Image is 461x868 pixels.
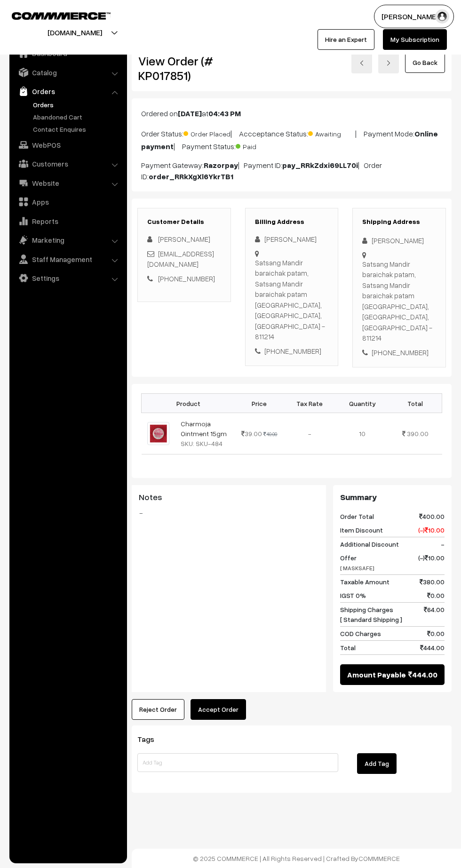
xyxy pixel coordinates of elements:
span: Tags [137,734,166,744]
td: - [283,413,336,454]
span: 390.00 [407,430,429,438]
a: Go Back [405,52,445,73]
span: Additional Discount [340,539,399,549]
div: Satsang Mandir baraichak patam, Satsang Mandir baraichak patam [GEOGRAPHIC_DATA], [GEOGRAPHIC_DAT... [255,257,329,342]
span: Order Total [340,511,374,521]
span: Awaiting [308,127,355,139]
button: [DOMAIN_NAME] [15,21,135,44]
button: Add Tag [357,753,397,774]
a: Charmoja Ointment 15gm [181,420,227,438]
span: COD Charges [340,629,381,638]
h3: Customer Details [147,218,221,226]
img: user [435,9,449,24]
span: Item Discount [340,525,383,535]
a: Contact Enquires [31,124,124,134]
th: Total [389,394,442,413]
footer: © 2025 COMMMERCE | All Rights Reserved | Crafted By [132,849,461,868]
a: Customers [12,155,124,172]
blockquote: - [139,507,319,518]
button: Reject Order [132,699,184,720]
button: [PERSON_NAME] [374,5,454,28]
a: COMMMERCE [12,9,94,21]
th: Price [236,394,283,413]
div: [PHONE_NUMBER] [255,346,329,357]
b: order_RRkXgXl6YkrTB1 [149,172,233,181]
a: Orders [31,100,124,110]
span: Total [340,643,356,653]
h3: Billing Address [255,218,329,226]
div: [PHONE_NUMBER] [362,347,436,358]
p: Order Status: | Accceptance Status: | Payment Mode: | Payment Status: [141,127,442,152]
b: [DATE] [178,109,202,118]
b: pay_RRkZdxi69LL70i [282,160,358,170]
div: SKU: SKU-484 [181,438,230,448]
span: Paid [236,139,283,151]
h3: Notes [139,492,319,502]
span: - [441,539,445,549]
span: IGST 0% [340,590,366,600]
a: COMMMERCE [358,854,400,862]
input: Add Tag [137,753,338,772]
span: [ MASKSAFE] [340,565,374,572]
a: Settings [12,270,124,287]
img: right-arrow.png [386,60,391,66]
button: Accept Order [191,699,246,720]
span: 64.00 [424,605,445,624]
a: My Subscription [383,29,447,50]
span: 380.00 [420,577,445,587]
span: (-) 10.00 [418,525,445,535]
span: 10 [359,430,366,438]
h3: Shipping Address [362,218,436,226]
a: Orders [12,83,124,100]
span: 39.00 [241,430,262,438]
span: 444.00 [408,669,437,680]
a: [PHONE_NUMBER] [158,274,215,283]
span: Offer [340,553,374,573]
b: Razorpay [204,160,238,170]
span: [PERSON_NAME] [158,235,210,243]
a: Catalog [12,64,124,81]
p: Payment Gateway: | Payment ID: | Order ID: [141,159,442,182]
span: 400.00 [419,511,445,521]
span: Order Placed [183,127,230,139]
strike: 40.00 [263,431,277,437]
img: left-arrow.png [359,60,365,66]
h3: Summary [340,492,445,502]
th: Tax Rate [283,394,336,413]
a: Marketing [12,231,124,248]
span: 0.00 [427,590,445,600]
span: 444.00 [420,643,445,653]
a: WebPOS [12,136,124,153]
span: (-) 10.00 [418,553,445,573]
div: Satsang Mandir baraichak patam, Satsang Mandir baraichak patam [GEOGRAPHIC_DATA], [GEOGRAPHIC_DAT... [362,259,436,343]
a: Apps [12,193,124,210]
span: Taxable Amount [340,577,389,587]
div: [PERSON_NAME] [362,235,436,246]
a: [EMAIL_ADDRESS][DOMAIN_NAME] [147,249,214,269]
a: Reports [12,213,124,230]
p: Ordered on at [141,108,442,119]
div: [PERSON_NAME] [255,234,329,245]
b: 04:43 PM [208,109,241,118]
h2: View Order (# KP017851) [138,54,231,83]
img: CHARMOJA.jpg [147,422,169,445]
img: COMMMERCE [12,12,111,19]
th: Quantity [336,394,389,413]
a: Website [12,175,124,191]
span: Shipping Charges [ Standard Shipping ] [340,605,402,624]
th: Product [142,394,236,413]
span: Amount Payable [347,669,406,680]
span: 0.00 [427,629,445,638]
a: Hire an Expert [318,29,374,50]
a: Staff Management [12,251,124,268]
a: Abandoned Cart [31,112,124,122]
